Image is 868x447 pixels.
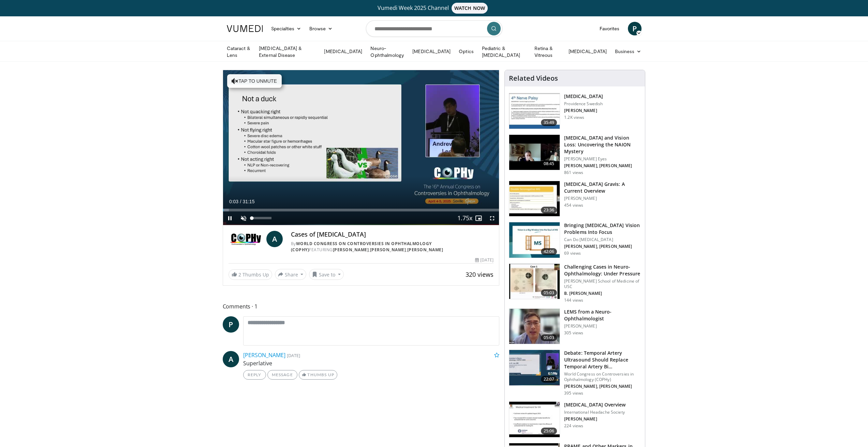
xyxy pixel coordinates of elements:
a: 25:06 [MEDICAL_DATA] Overview International Headache Society [PERSON_NAME] 224 views [509,401,641,437]
h3: [MEDICAL_DATA] Gravis: A Current Overview [564,181,641,194]
a: [PERSON_NAME] [333,247,369,253]
a: Retina & Vitreous [530,45,564,59]
span: 42:06 [541,248,557,255]
a: Pediatric & [MEDICAL_DATA] [478,45,530,59]
p: World Congress on Controversies in Ophthalmology (COPHy) [564,371,641,382]
div: Progress Bar [223,209,499,211]
h3: Challenging Cases in Neuro- Ophthalmology: Under Pressure [564,264,641,277]
button: Enable picture-in-picture mode [472,211,485,225]
button: Save to [309,269,344,280]
p: [PERSON_NAME] [564,108,603,113]
img: World Congress on Controversies in Ophthalmology (COPHy) [229,231,264,247]
a: 08:45 [MEDICAL_DATA] and Vision Loss: Uncovering the NAION Mystery [PERSON_NAME] Eyes [PERSON_NAM... [509,134,641,175]
span: 35:49 [541,119,557,126]
p: 224 views [564,423,583,429]
h3: [MEDICAL_DATA] Overview [564,401,626,408]
button: Playback Rate [458,211,472,225]
a: Optics [455,45,477,58]
a: [MEDICAL_DATA] [408,45,455,58]
input: Search topics, interventions [366,20,502,37]
img: f4c4af03-ca5d-47ef-b42d-70f5528b5c5c.150x105_q85_crop-smart_upscale.jpg [509,135,560,170]
p: [PERSON_NAME], [PERSON_NAME] [564,384,641,389]
span: WATCH NOW [452,3,488,14]
img: bcc38a7c-8a22-4011-95cd-d7ac30e009eb.150x105_q85_crop-smart_upscale.jpg [509,222,560,258]
h3: [MEDICAL_DATA] [564,93,603,100]
span: 25:06 [541,428,557,434]
p: International Headache Society [564,410,626,415]
a: 42:06 Bringing [MEDICAL_DATA] Vision Problems Into Focus Can Do [MEDICAL_DATA] [PERSON_NAME], [PE... [509,222,641,258]
span: 0:03 [229,199,238,204]
a: [PERSON_NAME] [243,351,285,359]
a: A [223,351,239,367]
a: Business [611,45,646,58]
a: 05:03 LEMS from a Neuro-Ophthalmologist [PERSON_NAME] 305 views [509,308,641,345]
button: Fullscreen [485,211,499,225]
span: 05:03 [541,334,557,341]
a: World Congress on Controversies in Ophthalmology (COPHy) [291,241,432,253]
p: 305 views [564,330,583,336]
a: 35:49 [MEDICAL_DATA] Providence Swedish [PERSON_NAME] 1.2K views [509,93,641,129]
small: [DATE] [287,352,300,358]
img: VuMedi Logo [227,25,263,32]
div: Volume Level [252,217,271,219]
a: [MEDICAL_DATA] & External Disease [255,45,320,59]
a: P [223,316,239,333]
button: Pause [223,211,237,225]
p: Superlative [243,359,500,367]
a: P [628,22,642,35]
span: / [240,199,241,204]
a: [MEDICAL_DATA] [564,45,611,58]
a: Thumbs Up [299,370,337,380]
a: Specialties [267,22,306,35]
a: [MEDICAL_DATA] [320,45,366,58]
p: [PERSON_NAME] [564,323,641,329]
img: 1850415f-643d-4f8a-8931-68732fb02e4b.150x105_q85_crop-smart_upscale.jpg [509,181,560,217]
a: 2 Thumbs Up [229,269,272,280]
p: [PERSON_NAME] Eyes [564,156,641,162]
span: 320 views [466,270,494,278]
img: c05837d3-e0e1-4145-8655-c1e4fff11ad5.150x105_q85_crop-smart_upscale.jpg [509,402,560,437]
p: 1.2K views [564,115,584,120]
a: Favorites [595,22,624,35]
a: Neuro-Ophthalmology [366,45,408,59]
img: 0e5b09ff-ab95-416c-aeae-f68bcf47d7bd.150x105_q85_crop-smart_upscale.jpg [509,93,560,129]
p: [PERSON_NAME], [PERSON_NAME] [564,163,641,169]
span: 08:45 [541,160,557,167]
button: Unmute [237,211,250,225]
h4: Cases of [MEDICAL_DATA] [291,231,494,238]
a: 22:07 Debate: Temporal Artery Ultrasound Should Replace Temporal Artery Bi… World Congress on Con... [509,350,641,396]
p: Can Do [MEDICAL_DATA] [564,237,641,242]
p: 395 views [564,390,583,396]
div: By FEATURING , , [291,241,494,253]
p: [PERSON_NAME], [PERSON_NAME] [564,244,641,249]
p: 144 views [564,298,583,303]
span: 05:03 [541,289,557,296]
a: 23:36 [MEDICAL_DATA] Gravis: A Current Overview [PERSON_NAME] 454 views [509,181,641,217]
p: B. [PERSON_NAME] [564,291,641,296]
a: Vumedi Week 2025 ChannelWATCH NOW [228,3,641,14]
p: Providence Swedish [564,101,603,107]
a: 05:03 Challenging Cases in Neuro- Ophthalmology: Under Pressure [PERSON_NAME] School of Medicine ... [509,264,641,303]
span: 22:07 [541,376,557,383]
video-js: Video Player [223,70,499,225]
img: befedb23-9f31-4837-b824-e3399f582dab.150x105_q85_crop-smart_upscale.jpg [509,264,560,299]
a: A [266,231,283,247]
img: 54ed94a0-14a4-4788-93d2-1f5bedbeb0d5.150x105_q85_crop-smart_upscale.jpg [509,309,560,344]
p: [PERSON_NAME] [564,416,626,422]
img: 71fe887c-97b6-4da3-903f-12c21e0dabef.150x105_q85_crop-smart_upscale.jpg [509,350,560,385]
p: 861 views [564,170,583,175]
button: Tap to unmute [227,74,282,88]
a: Cataract & Lens [223,45,255,59]
a: Browse [305,22,337,35]
a: Message [267,370,297,380]
p: 69 views [564,251,581,256]
h3: Debate: Temporal Artery Ultrasound Should Replace Temporal Artery Bi… [564,350,641,370]
span: 31:15 [242,199,254,204]
h4: Related Videos [509,74,558,82]
p: [PERSON_NAME] School of Medicine of USC [564,278,641,289]
a: [PERSON_NAME] [370,247,406,253]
